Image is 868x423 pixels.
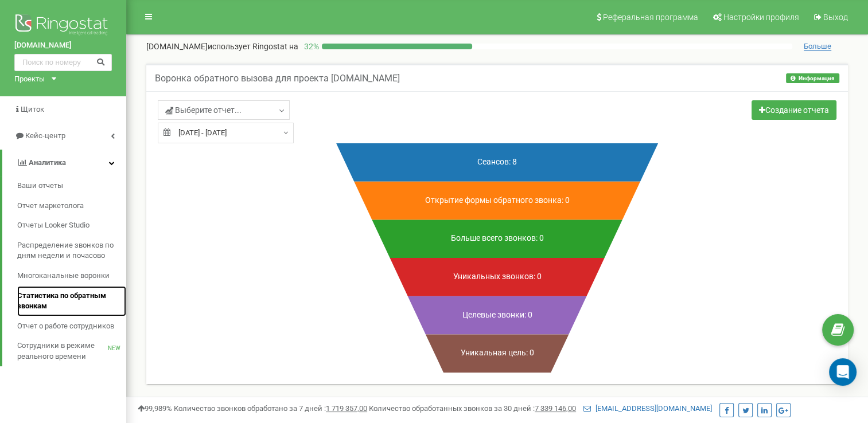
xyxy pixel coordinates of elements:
[326,404,367,413] u: 1 719 357,00
[603,13,698,22] span: Реферальная программа
[145,404,172,413] font: 99,989%
[174,404,367,413] span: Количество звонков обработано за 7 дней :
[17,321,114,332] span: Отчет о работе сотрудников
[146,41,298,52] p: [DOMAIN_NAME]
[786,73,839,83] button: Информация
[29,158,66,167] span: Аналитика
[17,240,120,261] span: Распределение звонков по дням недели и почасово
[17,236,126,266] a: Распределение звонков по дням недели и почасово
[17,316,126,336] a: Отчет о работе сотрудников
[17,201,84,211] span: Отчет маркетолога
[799,75,835,81] font: Информация
[17,196,126,216] a: Отчет маркетолога
[829,358,857,386] div: Открыть Интерком Мессенджер
[369,404,576,413] span: Количество обработанных звонков за 30 дней :
[17,176,126,196] a: Ваши отчеты
[14,74,45,85] div: Проекты
[14,54,112,71] input: Поиск по номеру
[804,42,831,51] span: Больше
[752,100,836,120] a: Создание отчета
[25,131,65,140] span: Кейс-центр
[723,13,799,22] span: Настройки профиля
[17,266,126,286] a: Многоканальные воронки
[155,73,400,84] h5: Воронка обратного вызова для проекта [DOMAIN_NAME]
[14,11,112,40] img: Логотип Ringostat
[298,41,322,52] p: %
[2,150,126,177] a: Аналитика
[175,105,242,115] font: Выберите отчет...
[17,271,110,281] span: Многоканальные воронки
[765,105,829,115] font: Создание отчета
[17,216,126,236] a: Отчеты Looker Studio
[17,286,126,316] a: Статистика по обратным звонкам
[595,404,712,413] font: [EMAIL_ADDRESS][DOMAIN_NAME]
[304,42,313,51] font: 32
[583,404,712,413] a: [EMAIL_ADDRESS][DOMAIN_NAME]
[14,40,112,51] a: [DOMAIN_NAME]
[17,220,89,231] span: Отчеты Looker Studio
[17,181,63,191] span: Ваши отчеты
[17,336,126,366] a: Сотрудники в режиме реального времениNEW
[17,291,120,312] span: Статистика по обратным звонкам
[158,100,290,120] a: Выберите отчет...
[535,404,576,413] u: 7 339 146,00
[17,340,108,362] span: Сотрудники в режиме реального времени
[823,13,848,22] span: Выход
[21,105,44,113] span: Щиток
[208,42,298,51] span: использует Ringostat на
